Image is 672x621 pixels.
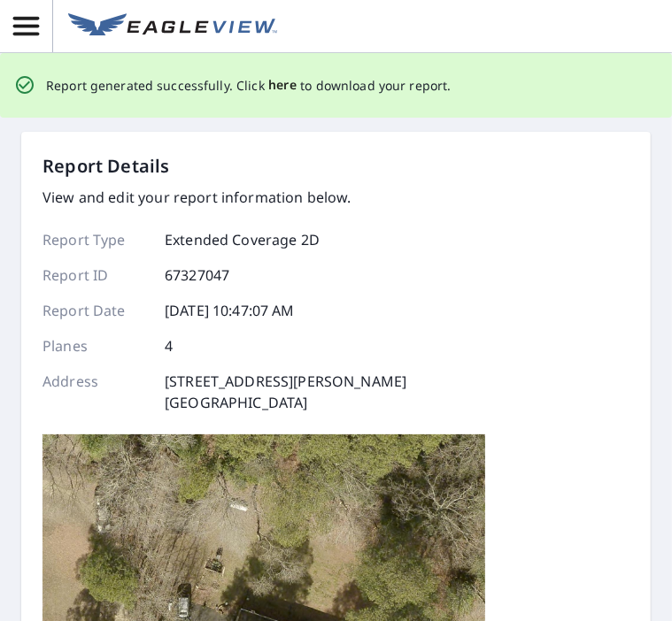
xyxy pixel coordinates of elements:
[268,74,297,96] button: here
[42,371,149,413] p: Address
[165,335,173,356] p: 4
[42,187,406,208] p: View and edit your report information below.
[46,74,452,96] p: Report generated successfully. Click to download your report.
[68,13,277,40] img: EV Logo
[42,335,149,356] p: Planes
[42,229,149,250] p: Report Type
[165,371,406,413] p: [STREET_ADDRESS][PERSON_NAME] [GEOGRAPHIC_DATA]
[42,153,170,180] p: Report Details
[165,300,295,321] p: [DATE] 10:47:07 AM
[165,229,320,250] p: Extended Coverage 2D
[165,264,229,286] p: 67327047
[42,264,149,286] p: Report ID
[42,300,149,321] p: Report Date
